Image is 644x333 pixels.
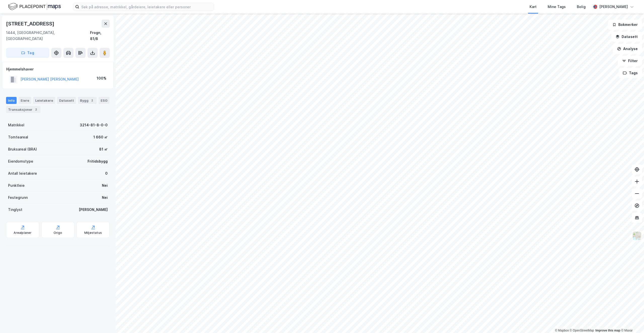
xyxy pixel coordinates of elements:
div: Antall leietakere [8,170,37,176]
div: Punktleie [8,182,25,189]
button: Bokmerker [608,20,642,30]
button: Datasett [611,32,642,42]
button: Tags [619,68,642,78]
div: Leietakere [33,97,55,104]
div: Hjemmelshaver [6,66,109,72]
div: 2 [90,98,95,103]
div: Mine Tags [548,4,566,10]
div: Matrikkel [8,122,24,128]
div: Arealplaner [14,231,31,235]
a: Improve this map [595,329,620,332]
div: [STREET_ADDRESS] [6,20,55,28]
div: Transaksjoner [6,106,41,113]
div: Origo [54,231,62,235]
div: Eiendomstype [8,158,33,164]
div: Info [6,97,17,104]
div: Datasett [57,97,76,104]
div: Bygg [78,97,97,104]
div: Kart [530,4,537,10]
div: Nei [102,182,108,189]
div: Tinglyst [8,207,22,213]
div: Tomteareal [8,134,28,140]
button: Analyse [613,44,642,54]
input: Søk på adresse, matrikkel, gårdeiere, leietakere eller personer [79,3,214,11]
div: Frogn, 81/8 [90,30,110,42]
iframe: Chat Widget [619,309,644,333]
div: Bruksareal (BRA) [8,146,37,152]
div: ESG [99,97,109,104]
div: Festegrunn [8,195,28,201]
div: [PERSON_NAME] [599,4,628,10]
div: 2 [33,107,38,112]
div: Miljøstatus [84,231,102,235]
button: Filter [618,56,642,66]
div: 1444, [GEOGRAPHIC_DATA], [GEOGRAPHIC_DATA] [6,30,90,42]
button: Tag [6,48,49,58]
img: logo.f888ab2527a4732fd821a326f86c7f29.svg [8,2,61,11]
img: Z [632,231,642,241]
div: 3214-81-8-0-0 [80,122,108,128]
div: Kontrollprogram for chat [619,309,644,333]
div: Nei [102,195,108,201]
div: 100% [97,75,106,81]
div: Eiere [19,97,31,104]
div: 1 660 ㎡ [93,134,108,140]
div: 81 ㎡ [99,146,108,152]
div: Bolig [577,4,586,10]
div: Fritidsbygg [88,158,108,164]
div: 0 [105,170,108,176]
div: [PERSON_NAME] [79,207,108,213]
a: Mapbox [555,329,569,332]
a: OpenStreetMap [570,329,594,332]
